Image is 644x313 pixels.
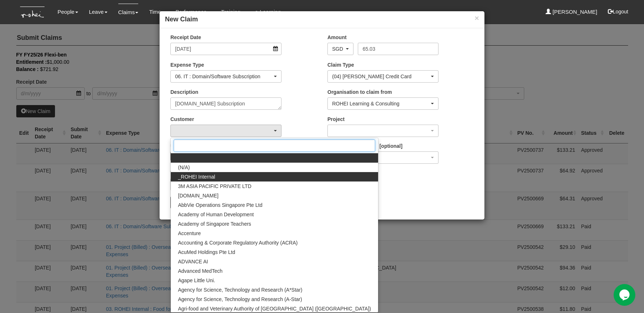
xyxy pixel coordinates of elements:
[170,43,281,55] input: d/m/yyyy
[178,192,219,199] span: [DOMAIN_NAME]
[332,73,429,80] div: (04) [PERSON_NAME] Credit Card
[327,88,392,96] label: Organisation to claim from
[170,61,204,68] label: Expense Type
[170,70,281,83] button: 06. IT : Domain/Software Subscription
[178,286,302,293] span: Agency for Science, Technology and Research (A*Star)
[178,277,215,284] span: Agape Little Uni.
[327,70,438,83] button: (04) Roy's Credit Card
[475,14,479,22] button: ×
[614,284,637,306] iframe: chat widget
[178,164,190,171] span: (N/A)
[175,73,272,80] div: 06. IT : Domain/Software Subscription
[174,139,375,152] input: Search
[170,34,201,41] label: Receipt Date
[327,97,438,110] button: ROHEI Learning & Consulting
[178,173,215,180] span: _ROHEI Internal
[327,43,353,55] button: SGD
[327,61,354,68] label: Claim Type
[178,305,371,312] span: Agri-food and Veterinary Authority of [GEOGRAPHIC_DATA] ([GEOGRAPHIC_DATA])
[178,296,302,303] span: Agency for Science, Technology and Research (A-Star)
[170,116,194,123] label: Customer
[332,100,429,107] div: ROHEI Learning & Consulting
[178,183,251,190] span: 3M ASIA PACIFIC PRIVATE LTD
[178,249,235,256] span: AcuMed Holdings Pte Ltd
[327,116,344,123] label: Project
[178,267,223,275] span: Advanced MedTech
[178,230,201,237] span: Accenture
[332,45,344,53] div: SGD
[178,239,298,246] span: Accounting & Corporate Regulatory Authority (ACRA)
[170,88,198,96] label: Description
[178,201,262,209] span: AbbVie Operations Singapore Pte Ltd
[178,211,254,218] span: Academy of Human Development
[178,220,251,228] span: Academy of Singapore Teachers
[327,34,347,41] label: Amount
[165,16,198,23] b: New Claim
[178,258,208,265] span: ADVANCE AI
